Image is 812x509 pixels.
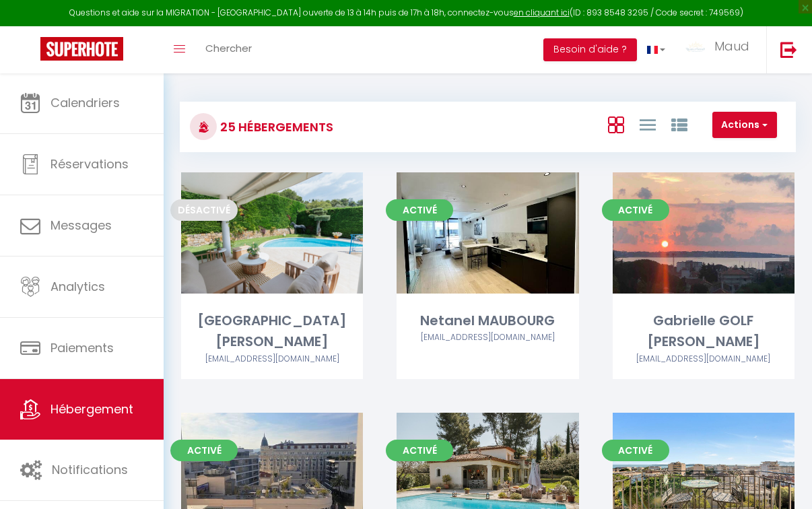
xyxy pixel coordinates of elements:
a: Editer [447,219,528,246]
a: Vue par Groupe [671,113,687,135]
div: Airbnb [397,331,578,344]
div: Airbnb [613,353,794,366]
a: ... Maud [675,26,766,73]
div: Airbnb [181,353,363,366]
span: Désactivé [170,199,238,221]
a: Editer [447,460,528,487]
span: Activé [386,199,453,221]
span: Réservations [50,156,129,172]
span: Chercher [205,41,252,55]
span: Notifications [52,461,128,478]
img: Super Booking [40,37,123,61]
div: Netanel MAUBOURG [397,310,578,331]
div: Gabrielle GOLF [PERSON_NAME] [613,310,794,353]
img: logout [780,41,797,58]
a: en cliquant ici [514,7,570,18]
a: Vue en Box [608,113,624,135]
button: Besoin d'aide ? [543,38,637,61]
span: Maud [714,38,749,55]
h3: 25 Hébergements [217,112,333,142]
a: Chercher [195,26,262,73]
span: Hébergement [50,401,133,417]
span: Activé [170,440,238,461]
a: Editer [232,460,312,487]
div: [GEOGRAPHIC_DATA][PERSON_NAME] [181,310,363,353]
span: Calendriers [50,94,120,111]
span: Activé [602,199,669,221]
span: Messages [50,217,112,234]
img: ... [685,41,706,52]
span: Analytics [50,278,105,295]
button: Actions [712,112,777,139]
a: Editer [232,219,312,246]
a: Vue en Liste [640,113,656,135]
span: Activé [386,440,453,461]
a: Editer [663,460,744,487]
span: Activé [602,440,669,461]
a: Editer [663,219,744,246]
span: Paiements [50,339,114,356]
